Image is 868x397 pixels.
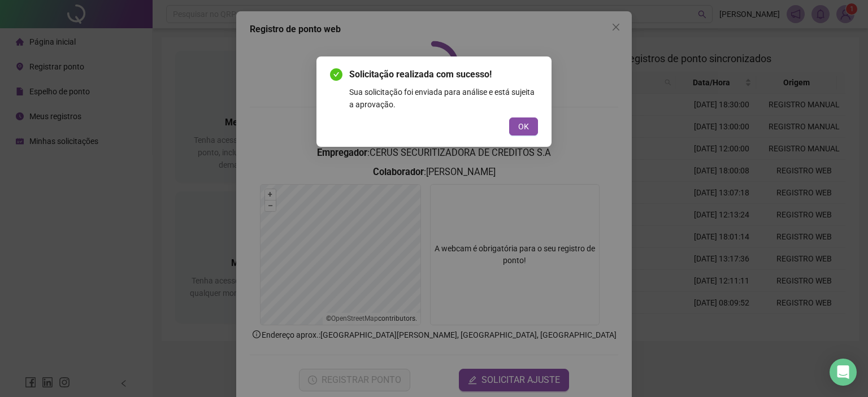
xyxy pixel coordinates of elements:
div: Sua solicitação foi enviada para análise e está sujeita a aprovação. [349,86,538,111]
div: Open Intercom Messenger [830,359,857,386]
span: check-circle [330,68,342,81]
button: OK [509,117,538,136]
span: OK [518,120,529,133]
span: Solicitação realizada com sucesso! [349,68,538,81]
